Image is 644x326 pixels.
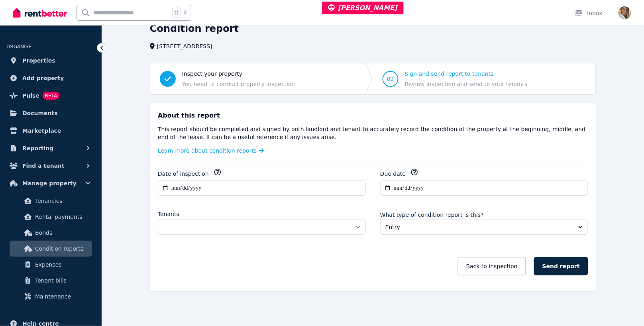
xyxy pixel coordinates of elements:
button: Manage property [6,175,95,191]
span: Expenses [35,260,89,269]
span: 02 [387,75,394,83]
a: Properties [6,53,95,69]
h1: Condition report [150,22,239,35]
p: About this report [158,111,220,120]
a: PulseBETA [6,88,95,104]
span: Maintenance [35,292,89,301]
span: Manage property [22,179,77,188]
label: Due date [380,170,406,178]
img: Jodie Cartmer [618,6,631,19]
a: Rental payments [10,209,92,225]
img: RentBetter [13,7,67,19]
span: Tenant bills [35,276,89,285]
a: Expenses [10,257,92,273]
span: You need to conduct property inspection [182,80,295,88]
span: BETA [43,92,59,100]
button: Reporting [6,140,95,156]
a: Documents [6,105,95,121]
span: Documents [22,108,58,118]
span: Inspect your property [182,70,295,78]
span: Learn more about condition reports [158,147,257,155]
a: Learn more about condition reports [158,147,264,155]
span: ORGANISE [6,44,31,49]
label: Date of inspection [158,170,209,178]
span: Entry [385,223,572,231]
a: Tenant bills [10,273,92,289]
label: What type of condition report is this? [380,212,484,218]
span: Properties [22,56,55,65]
span: Reporting [22,143,53,153]
span: Pulse [22,91,39,100]
p: This report should be completed and signed by both landlord and tenant to accurately record the c... [158,125,588,141]
a: Maintenance [10,289,92,304]
a: Tenancies [10,193,92,209]
span: k [184,10,187,16]
span: Add property [22,73,64,83]
div: Inbox [575,9,603,17]
span: Condition reports [35,244,89,253]
span: [PERSON_NAME] [328,4,397,12]
button: Back to inspection [458,257,526,275]
span: Bonds [35,228,89,238]
a: Condition reports [10,241,92,257]
a: Bonds [10,225,92,241]
button: Send report [534,257,588,275]
span: Marketplace [22,126,61,136]
a: Add property [6,70,95,86]
span: Find a tenant [22,161,65,171]
button: Entry [380,220,588,235]
a: Marketplace [6,123,95,139]
button: Find a tenant [6,158,95,174]
nav: Progress [150,63,596,95]
span: Sign and send report to tenants [405,70,527,78]
span: Rental payments [35,212,89,222]
label: Tenants [158,210,179,218]
span: [STREET_ADDRESS] [157,42,212,50]
span: Tenancies [35,196,89,206]
span: Review inspection and send to your tenants [405,80,527,88]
